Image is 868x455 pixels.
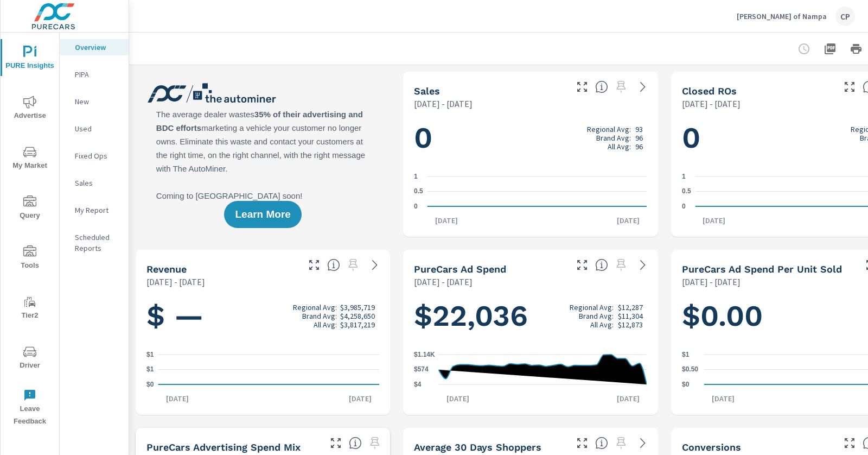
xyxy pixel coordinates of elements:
div: CP [835,7,855,26]
span: My Market [4,146,56,172]
p: [DATE] [439,393,477,404]
h5: Revenue [146,263,187,275]
h1: $ — [146,298,379,334]
text: $0.50 [682,366,698,374]
p: All Avg: [590,320,614,329]
p: Regional Avg: [570,303,614,312]
p: Scheduled Reports [75,232,120,254]
p: Brand Avg: [302,312,337,320]
p: All Avg: [314,320,337,329]
p: [DATE] - [DATE] [682,275,741,288]
h5: Average 30 Days Shoppers [414,441,541,453]
span: Select a preset date range to save this widget [612,256,630,274]
p: Regional Avg: [293,303,337,312]
span: Number of vehicles sold by the dealership over the selected date range. [Source: This data is sou... [595,80,608,93]
p: Overview [75,42,120,53]
h5: Closed ROs [682,85,737,97]
span: Select a preset date range to save this widget [366,434,384,452]
p: Brand Avg: [596,134,631,142]
text: 1 [414,173,418,180]
span: Total sales revenue over the selected date range. [Source: This data is sourced from the dealer’s... [327,258,340,271]
p: $3,985,719 [340,303,375,312]
p: $4,258,650 [340,312,375,320]
button: "Export Report to PDF" [819,38,841,60]
p: $12,287 [618,303,643,312]
p: Used [75,123,120,134]
text: $1 [146,366,154,374]
text: 0.5 [414,188,423,195]
p: [DATE] [341,393,379,404]
text: 1 [682,173,686,180]
span: Advertise [4,96,56,122]
text: 0.5 [682,188,691,195]
div: New [60,93,129,110]
button: Make Fullscreen [327,434,344,452]
text: $0 [682,381,690,388]
div: My Report [60,202,129,218]
span: This table looks at how you compare to the amount of budget you spend per channel as opposed to y... [349,437,362,450]
h1: 0 [414,119,647,156]
span: Select a preset date range to save this widget [612,434,630,452]
p: [DATE] [695,215,733,226]
div: Sales [60,175,129,191]
span: Total cost of media for all PureCars channels for the selected dealership group over the selected... [595,258,608,271]
p: My Report [75,205,120,216]
button: Learn More [224,201,301,228]
text: $1.14K [414,351,435,358]
text: $0 [146,381,154,388]
p: [PERSON_NAME] of Nampa [737,11,827,21]
div: Fixed Ops [60,148,129,164]
p: $3,817,219 [340,320,375,329]
div: Overview [60,39,129,55]
p: PIPA [75,69,120,80]
p: [DATE] - [DATE] [414,275,473,288]
text: 0 [414,203,418,210]
text: $1 [146,351,154,358]
text: $574 [414,366,429,374]
p: [DATE] [427,215,465,226]
p: [DATE] [609,215,647,226]
p: [DATE] [609,393,647,404]
p: [DATE] - [DATE] [682,97,741,110]
p: 96 [635,142,643,151]
p: [DATE] [704,393,742,404]
button: Make Fullscreen [573,434,591,452]
button: Make Fullscreen [573,256,591,274]
p: New [75,96,120,107]
div: Used [60,121,129,137]
h1: $22,036 [414,298,647,334]
p: $11,304 [618,312,643,320]
div: nav menu [1,33,59,432]
button: Make Fullscreen [305,256,323,274]
a: See more details in report [634,434,652,452]
p: $12,873 [618,320,643,329]
p: [DATE] - [DATE] [414,97,473,110]
div: PIPA [60,66,129,83]
span: A rolling 30 day total of daily Shoppers on the dealership website, averaged over the selected da... [595,437,608,450]
h5: PureCars Ad Spend [414,263,506,275]
div: Scheduled Reports [60,229,129,256]
span: Select a preset date range to save this widget [344,256,362,274]
p: 96 [635,134,643,142]
h5: Conversions [682,441,741,453]
p: Regional Avg: [587,125,631,134]
text: $4 [414,381,422,388]
a: See more details in report [366,256,384,274]
span: Leave Feedback [4,389,56,428]
span: Tools [4,245,56,272]
span: Select a preset date range to save this widget [612,78,630,96]
h5: Sales [414,85,440,97]
button: Make Fullscreen [573,78,591,96]
button: Make Fullscreen [841,434,858,452]
p: [DATE] - [DATE] [146,275,205,288]
p: 93 [635,125,643,134]
a: See more details in report [634,256,652,274]
p: All Avg: [608,142,631,151]
p: Fixed Ops [75,150,120,161]
text: 0 [682,203,686,210]
p: Sales [75,178,120,188]
p: [DATE] [158,393,196,404]
span: Tier2 [4,295,56,322]
button: Make Fullscreen [841,78,858,96]
a: See more details in report [634,78,652,96]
